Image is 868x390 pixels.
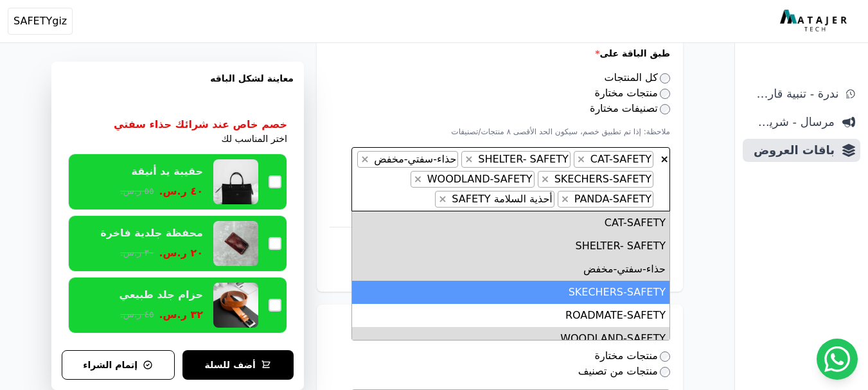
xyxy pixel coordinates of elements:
button: Remove item [574,152,588,167]
li: WOODLAND-SAFETY [352,327,669,350]
button: إتمام الشراء [62,350,175,380]
input: منتجات من تصنيف [660,367,670,377]
label: طبق الباقة على [330,47,670,60]
input: منتجات مختارة [660,89,670,99]
span: × [438,193,447,205]
h3: منتجات العرض [330,317,670,333]
span: SKECHERS-SAFETY [551,173,653,185]
label: منتجات مختارة [595,87,670,99]
span: CAT-SAFETY [587,153,653,165]
button: Remove all items [660,151,669,164]
label: منتجات مختارة [595,350,670,362]
div: حزام جلد طبيعي [120,288,204,302]
p: ملاحظة: إذا تم تطبيق خصم، سيكون الحد الأقصى ٨ منتجات/تصنيفات [330,127,670,137]
button: Remove item [462,152,475,167]
span: ٤٥ ر.س. [120,308,154,321]
li: SKECHERS-SAFETY [352,281,669,304]
span: حذاء-سفتي-مخفض [371,153,457,165]
label: كل المنتجات [605,71,671,84]
div: حقيبة يد أنيقة [132,164,203,179]
span: × [561,193,569,205]
span: ندرة - تنبية قارب علي النفاذ [748,85,838,103]
img: حزام جلد طبيعي [213,283,258,328]
input: تصنيفات مختارة [660,104,670,114]
li: CAT-SAFETY [352,211,669,235]
span: × [541,173,549,185]
span: باقات العروض [748,141,835,159]
li: ROADMATE-SAFETY [352,304,669,327]
span: ٤٠ ر.س. [159,184,203,199]
h2: خصم خاص عند شرائك حذاء سفتي [114,117,287,132]
button: Remove item [358,152,371,167]
span: × [577,153,585,165]
textarea: Search [424,192,432,208]
span: ٣٢ ر.س. [159,307,203,323]
li: حذاء-سفتي-مخفض [352,258,669,281]
div: محفظة جلدية فاخرة [100,226,203,240]
li: SHELTER- SAFETY [461,151,570,168]
span: × [660,153,669,165]
li: SHELTER- SAFETY [352,235,669,258]
span: × [360,153,369,165]
label: تصنيفات مختارة [590,102,670,114]
p: اختر المناسب لك [222,132,287,146]
input: منتجات مختارة [660,351,670,362]
li: SKECHERS-SAFETY [538,171,653,188]
button: SAFETYgiz [8,8,73,35]
button: Remove item [538,172,552,187]
button: Remove item [411,172,425,187]
li: حذاء-سفتي-مخفض [357,151,458,168]
label: منتجات من تصنيف [578,365,670,377]
span: SAFETYgiz [13,13,67,29]
span: SHELTER- SAFETY [475,153,569,165]
h3: معاينة لشكل الباقه [62,72,294,100]
span: WOODLAND-SAFETY [424,173,534,185]
img: محفظة جلدية فاخرة [213,221,258,266]
span: مرسال - شريط دعاية [748,113,835,131]
li: PANDA-SAFETY [558,191,653,208]
li: WOODLAND-SAFETY [411,171,535,188]
img: MatajerTech Logo [780,10,850,33]
button: Remove item [436,191,449,207]
span: × [465,153,473,165]
span: PANDA-SAFETY [571,193,653,205]
span: أحذية السلامة SAFETY [448,193,554,205]
li: أحذية السلامة SAFETY [435,191,554,208]
button: Remove item [558,191,572,207]
span: × [414,173,422,185]
input: كل المنتجات [660,73,670,84]
button: أضف للسلة [182,350,294,380]
span: ٥٥ ر.س. [120,184,154,198]
img: حقيبة يد أنيقة [213,159,258,204]
span: ٣٠ ر.س. [120,246,154,260]
span: ٢٠ ر.س. [159,245,203,261]
li: CAT-SAFETY [574,151,653,168]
